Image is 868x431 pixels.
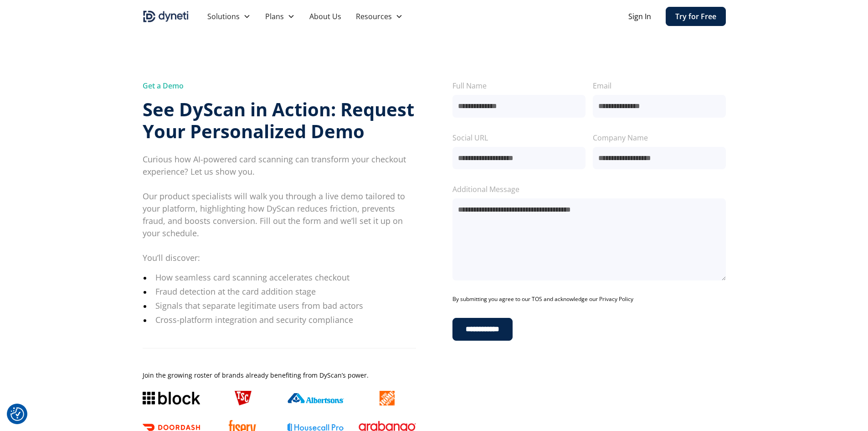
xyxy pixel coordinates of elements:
p: Fraud detection at the card addition stage [155,286,416,298]
button: Consent Preferences [10,407,24,421]
label: Social URL [452,132,586,143]
img: Revisit consent button [10,407,24,421]
span: By submitting you agree to our TOS and acknowledge our Privacy Policy [452,295,633,303]
div: Join the growing roster of brands already benefiting from DyScan’s power. [143,370,416,380]
p: Cross-platform integration and security compliance [155,314,416,326]
label: Company Name [593,132,726,143]
a: Sign In [628,11,651,22]
div: Get a Demo [143,80,416,91]
a: Try for Free [666,7,726,26]
img: Albertsons [287,393,344,403]
img: The home depot logo [380,391,394,405]
p: Signals that separate legitimate users from bad actors [155,300,416,312]
p: Curious how AI-powered card scanning can transform your checkout experience? Let us show you. ‍ O... [143,153,416,264]
p: How seamless card scanning accelerates checkout [155,271,416,284]
img: Block logo [143,392,200,405]
a: home [143,9,189,24]
strong: See DyScan in Action: Request Your Personalized Demo [143,97,414,144]
div: Plans [258,7,302,26]
div: Solutions [200,7,258,26]
div: Solutions [207,11,240,22]
img: Dyneti indigo logo [143,9,189,24]
img: Doordash logo [143,424,200,431]
form: Demo Form [452,80,726,341]
label: Email [593,80,726,91]
img: TSC [235,391,251,405]
div: Resources [356,11,392,22]
label: Additional Message [452,184,726,195]
div: Plans [265,11,284,22]
label: Full Name [452,80,586,91]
